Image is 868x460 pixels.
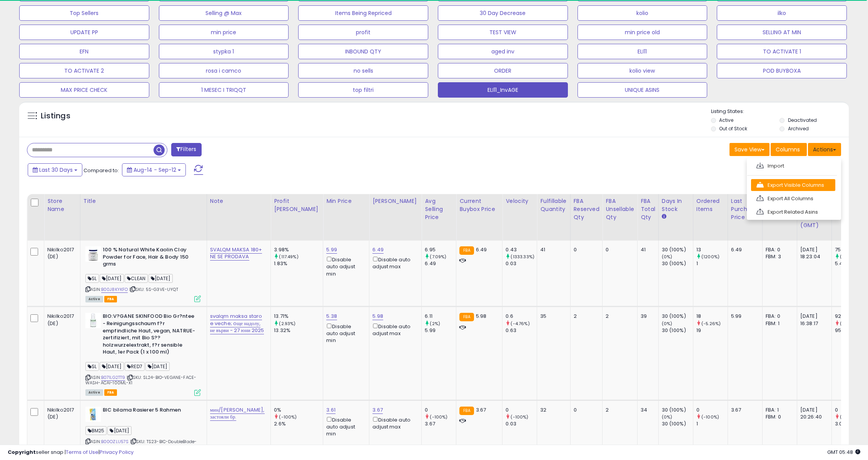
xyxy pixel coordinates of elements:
button: 30 Day Decrease [438,5,568,21]
div: 30 (100%) [662,407,693,414]
div: FBA: 1 [766,407,791,414]
button: SELLING AT MIN [717,25,847,40]
button: ORDER [438,63,568,78]
button: MAX PRICE CHECK [19,82,149,98]
button: rosa i camco [159,63,289,78]
div: 3.98% [274,246,323,253]
button: Filters [171,143,201,156]
div: 3.67 [425,420,456,427]
small: (1200%) [701,254,719,260]
div: 13.32% [274,327,323,334]
div: FBM: 1 [766,320,791,327]
div: 3.67 [731,407,756,414]
button: TEST VIEW [438,25,568,40]
small: (-5.26%) [701,321,721,327]
div: 0 [835,407,866,414]
span: Columns [776,146,800,153]
div: ASIN: [85,313,201,395]
div: 32 [540,407,564,414]
div: 95.57 [835,327,866,334]
div: 30 (100%) [662,246,693,253]
a: SVALQM MAKSA 180+ NE SE PRODAVA [210,246,262,261]
button: aged inv [438,44,568,59]
small: (-4.76%) [511,321,529,327]
label: Out of Stock [719,125,747,132]
div: FBA Total Qty [641,197,655,221]
div: ASIN: [85,246,201,301]
span: [DATE] [145,362,170,371]
div: Disable auto adjust min [326,322,363,344]
button: EFN [19,44,149,59]
div: 2.6% [274,420,323,427]
span: SL [85,362,99,371]
small: (7.09%) [430,254,446,260]
span: Compared to: [83,167,119,174]
span: | SKU: 5S-G3VE-UYQT [129,286,178,292]
div: Current Buybox Price [459,197,499,213]
button: POD BUYBOXA [717,63,847,78]
button: kolio view [578,63,708,78]
div: [DATE] 18:23:04 [800,246,826,260]
div: 3.08 [835,420,866,427]
div: 0 [574,407,597,414]
div: Disable auto adjust max [372,322,416,337]
div: Title [83,197,204,205]
div: Disable auto adjust min [326,255,363,277]
span: Aug-14 - Sep-12 [134,166,176,174]
div: 5.99 [731,313,756,320]
div: FBA Reserved Qty [574,197,599,221]
div: Note [210,197,268,205]
div: 75.91 [835,246,866,253]
span: 2025-10-13 05:48 GMT [827,448,860,456]
small: (-100%) [701,414,719,420]
a: 5.99 [326,246,337,254]
p: Listing States: [711,108,849,115]
div: Disable auto adjust min [326,415,363,438]
button: min price [159,25,289,40]
small: FBA [459,407,474,415]
div: 0.6 [506,313,537,320]
div: Nikilko2017 (DE) [47,246,74,260]
div: 1 [696,420,728,427]
span: Last 30 Days [39,166,73,174]
div: 19 [696,327,728,334]
span: BM25 [85,426,107,435]
a: Terms of Use [66,448,98,456]
div: 30 (100%) [662,313,693,320]
small: (-100%) [279,414,297,420]
img: 41sNZU1dxvL._SL40_.jpg [85,313,101,328]
div: 34 [641,407,653,414]
div: 2 [606,407,631,414]
img: 41fi-B24ejL._SL40_.jpg [85,246,101,262]
div: 6.95 [425,246,456,253]
div: 30 (100%) [662,327,693,334]
span: [DATE] [100,362,124,371]
button: stypka 1 [159,44,289,59]
div: Nikilko2017 (DE) [47,407,74,420]
div: 1 [696,260,728,267]
button: UPDATE PP [19,25,149,40]
div: Ordered Items [696,197,724,213]
div: Min Price [326,197,366,205]
button: TO ACTIVATE 2 [19,63,149,78]
a: Privacy Policy [100,448,134,456]
div: 13.71% [274,313,323,320]
div: 2 [574,313,597,320]
div: 39 [641,313,653,320]
div: 41 [540,246,564,253]
div: seller snap | | [8,449,134,456]
span: 6.49 [476,246,487,253]
span: 3.67 [476,406,486,414]
div: [PERSON_NAME] [372,197,418,205]
button: no sells [298,63,428,78]
div: 0% [274,407,323,414]
a: Export All Columns [751,193,835,204]
button: UNIQUE ASINS [578,82,708,98]
a: B071LG2TT9 [101,374,125,381]
div: Fulfillable Quantity [540,197,567,213]
small: Days In Stock. [662,213,666,220]
button: ELI11_InvAGE [438,82,568,98]
div: 6.49 [425,260,456,267]
div: 5.45 [835,260,866,267]
div: FBM: 3 [766,253,791,260]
